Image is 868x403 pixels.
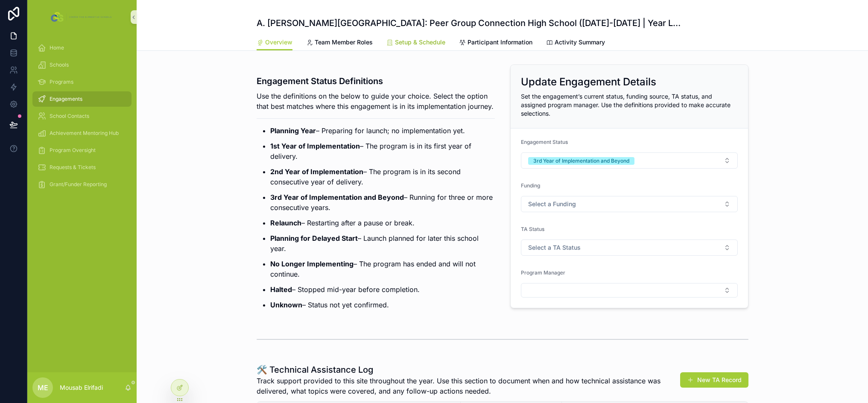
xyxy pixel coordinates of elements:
strong: No Longer Implementing [270,260,354,268]
strong: Unknown [270,301,302,309]
p: – The program has ended and will not continue. [270,259,495,279]
a: Program Oversight [32,143,132,158]
p: – Preparing for launch; no implementation yet. [270,126,495,136]
strong: Planning Year [270,126,316,135]
h3: Engagement Status Definitions [257,75,495,88]
span: Team Member Roles [315,38,373,47]
a: Participant Information [459,35,532,52]
p: – The program is in its second consecutive year of delivery. [270,166,495,187]
a: Programs [32,74,132,90]
p: – Running for three or more consecutive years. [270,192,495,213]
a: Setup & Schedule [386,35,445,52]
span: Grant/Funder Reporting [50,181,107,188]
span: Track support provided to this site throughout the year. Use this section to document when and ho... [257,376,684,396]
span: TA Status [521,226,544,232]
button: Select Button [521,283,738,298]
strong: Relaunch [270,219,301,227]
span: Requests & Tickets [50,164,96,171]
span: Select a Funding [528,200,576,208]
span: Engagements [50,96,82,102]
span: Programs [50,79,73,85]
div: 3rd Year of Implementation and Beyond [533,157,629,165]
p: – Status not yet confirmed. [270,300,495,310]
p: – The program is in its first year of delivery. [270,141,495,161]
button: New TA Record [680,372,748,388]
span: Overview [265,38,292,47]
p: – Stopped mid-year before completion. [270,284,495,295]
span: Program Oversight [50,147,96,154]
h2: Update Engagement Details [521,75,656,89]
a: School Contacts [32,108,132,124]
strong: 3rd Year of Implementation and Beyond [270,193,404,201]
h1: 🛠️ Technical Assistance Log [257,364,684,376]
a: Activity Summary [546,35,605,52]
span: ME [38,383,48,393]
a: Team Member Roles [306,35,373,52]
a: Overview [257,35,292,51]
strong: Halted [270,285,292,294]
span: Setup & Schedule [395,38,445,47]
span: Funding [521,182,540,189]
a: Achievement Mentoring Hub [32,126,132,141]
span: Select a TA Status [528,243,581,252]
p: Use the definitions on the below to guide your choice. Select the option that best matches where ... [257,91,495,111]
strong: 1st Year of Implementation [270,142,360,150]
img: App logo [49,10,114,24]
span: Set the engagement’s current status, funding source, TA status, and assigned program manager. Use... [521,93,731,117]
p: – Launch planned for later this school year. [270,233,495,254]
button: Select Button [521,152,738,169]
span: Participant Information [468,38,532,47]
p: – Restarting after a pause or break. [270,218,495,228]
span: Activity Summary [555,38,605,47]
span: Schools [50,61,69,68]
button: Select Button [521,239,738,256]
span: Achievement Mentoring Hub [50,130,119,137]
a: Schools [32,57,132,73]
button: Select Button [521,196,738,212]
a: Grant/Funder Reporting [32,177,132,192]
div: scrollable content [27,34,137,203]
span: Home [50,44,64,51]
a: Home [32,40,132,55]
span: Program Manager [521,269,565,276]
p: Mousab Elrifadi [60,383,103,392]
a: Requests & Tickets [32,160,132,175]
span: Engagement Status [521,139,568,145]
h1: A. [PERSON_NAME][GEOGRAPHIC_DATA]: Peer Group Connection High School ([DATE]-[DATE] | Year Long) [257,17,684,29]
strong: 2nd Year of Implementation [270,167,363,176]
span: School Contacts [50,113,89,120]
a: Engagements [32,91,132,107]
strong: Planning for Delayed Start [270,234,358,242]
